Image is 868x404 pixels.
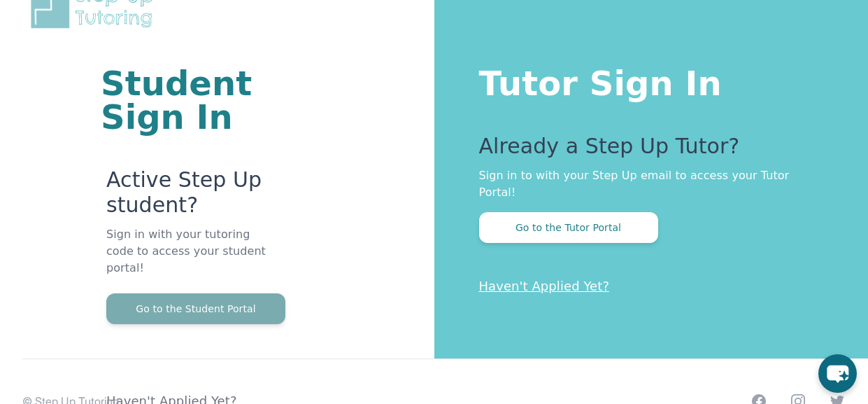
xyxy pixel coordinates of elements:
button: chat-button [818,354,857,393]
p: Sign in to with your Step Up email to access your Tutor Portal! [479,167,813,201]
p: Sign in with your tutoring code to access your student portal! [106,226,266,293]
h1: Student Sign In [101,67,266,134]
p: Already a Step Up Tutor? [479,134,813,167]
button: Go to the Tutor Portal [479,212,658,243]
h1: Tutor Sign In [479,61,813,100]
a: Go to the Student Portal [106,302,285,315]
a: Go to the Tutor Portal [479,221,658,234]
button: Go to the Student Portal [106,293,285,324]
a: Haven't Applied Yet? [479,279,610,293]
p: Active Step Up student? [106,167,266,226]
